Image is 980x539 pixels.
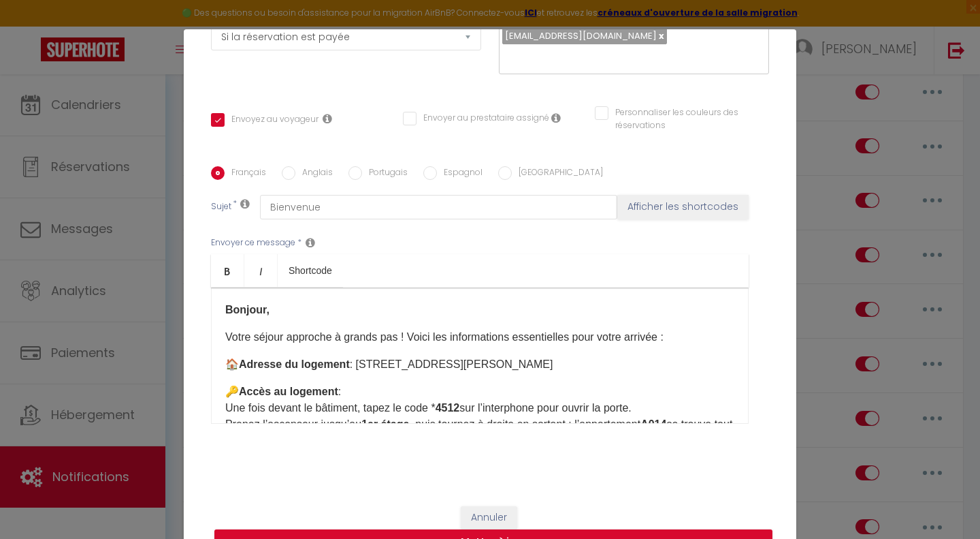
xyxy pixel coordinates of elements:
[640,418,666,430] strong: A014
[225,329,734,345] p: Votre séjour approche à grands pas ! Voici les informations essentielles pour votre arrivée :
[211,200,231,215] label: Sujet
[617,195,749,219] button: Afficher les shortcodes
[239,386,338,397] strong: Accès au logement
[295,166,333,181] label: Anglais
[225,304,269,315] strong: Bonjour,
[240,198,250,209] i: Subject
[239,358,350,370] strong: Adresse du logement
[225,166,266,181] label: Français
[361,418,409,430] strong: 1er étage
[225,384,734,482] p: 🔑 : Une fois devant le bâtiment, tapez le code * sur l’interphone pour ouvrir la porte. Prenez l’...
[278,254,343,287] a: Shortcode
[551,112,561,123] i: Envoyer au prestataire si il est assigné
[225,356,734,373] p: 🏠 : [STREET_ADDRESS][PERSON_NAME]
[306,237,315,248] i: Message
[436,402,460,414] strong: 4512
[323,113,332,124] i: Envoyer au voyageur
[512,166,603,181] label: [GEOGRAPHIC_DATA]
[362,166,408,181] label: Portugais
[244,254,278,287] a: Italic
[211,254,244,287] a: Bold
[461,506,517,529] button: Annuler
[11,5,52,46] button: Ouvrir le widget de chat LiveChat
[505,29,657,42] span: [EMAIL_ADDRESS][DOMAIN_NAME]
[211,236,295,249] label: Envoyer ce message
[922,478,970,529] iframe: Chat
[437,166,483,181] label: Espagnol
